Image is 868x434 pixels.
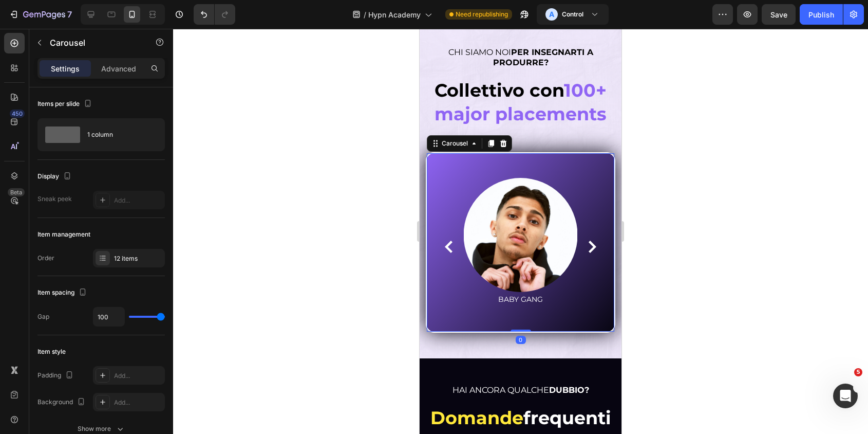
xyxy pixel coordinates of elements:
div: 12 items [114,254,162,263]
button: Publish [800,4,843,25]
div: Background [37,395,87,409]
span: Hypn Academy [368,9,421,20]
div: 450 [10,110,25,118]
div: Undo/Redo [194,4,235,25]
div: Add... [114,398,162,407]
div: Add... [114,371,162,381]
iframe: Intercom live chat [833,384,858,408]
div: Display [37,170,73,184]
div: Beta [8,188,25,196]
p: A [549,9,554,20]
div: Padding [37,369,76,383]
div: Sneak peek [37,194,72,204]
div: 1 column [87,123,150,147]
div: Item style [37,347,66,356]
p: 7 [67,8,72,21]
div: Show more [78,424,125,434]
p: Carousel [50,37,137,49]
button: 7 [4,4,77,25]
p: Advanced [101,63,136,74]
div: Publish [808,9,834,20]
div: Item management [37,230,90,239]
div: Item spacing [37,286,89,300]
button: Save [762,4,796,25]
div: Order [37,254,54,263]
iframe: Design area [420,29,621,434]
span: Need republishing [456,10,508,19]
div: Items per slide [37,97,94,111]
h3: Control [562,9,583,20]
p: Settings [51,63,80,74]
span: 5 [854,368,862,376]
input: Auto [93,308,124,326]
button: AControl [537,4,609,25]
span: Save [770,10,787,19]
div: Gap [37,312,49,321]
span: / [364,9,366,20]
